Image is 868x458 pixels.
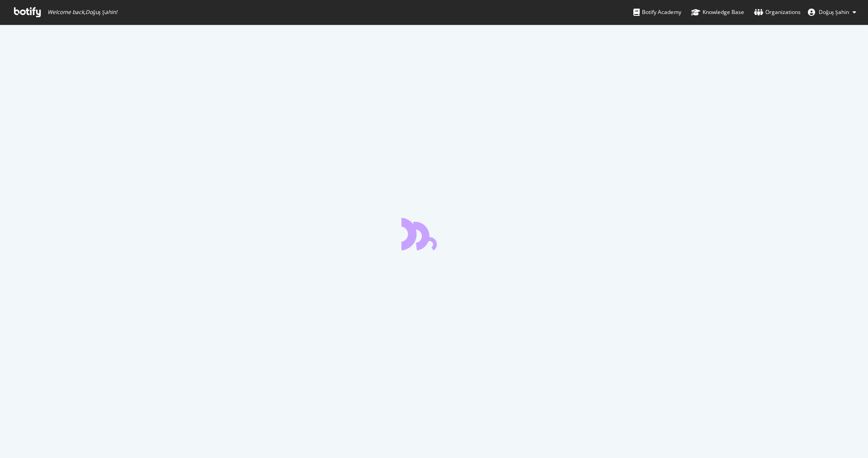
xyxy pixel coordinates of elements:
[47,9,117,16] span: Welcome back, Doğuş Şahin !
[691,8,744,17] div: Knowledge Base
[801,5,863,19] button: Doğuş Şahin
[633,8,681,17] div: Botify Academy
[754,8,801,17] div: Organizations
[401,218,467,250] div: animation
[819,8,849,16] span: Doğuş Şahin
